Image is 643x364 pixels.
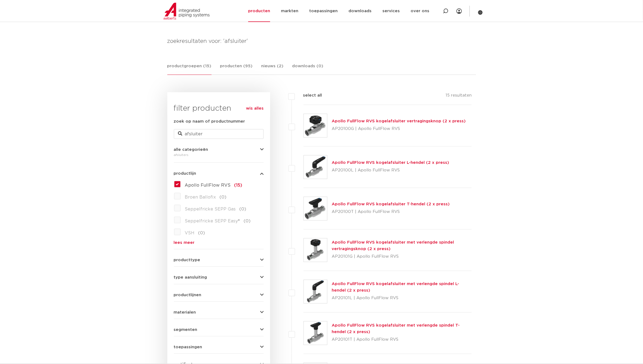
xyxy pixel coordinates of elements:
h4: zoekresultaten voor: 'afsluiter' [167,37,476,46]
span: productlijnen [174,293,201,297]
a: downloads (0) [292,63,324,75]
p: AP20100L | Apollo FullFlow RVS [332,166,449,175]
button: materialen [174,310,264,314]
span: segmenten [174,328,197,332]
a: nieuws (2) [261,63,284,75]
img: Thumbnail for Apollo FullFlow RVS kogelafsluiter met verlengde spindel T-hendel (2 x press) [304,321,327,345]
img: Thumbnail for Apollo FullFlow RVS kogelafsluiter T-hendel (2 x press) [304,197,327,220]
span: (0) [244,219,251,223]
img: Thumbnail for Apollo FullFlow RVS kogelafsluiter met verlengde spindel L-hendel (2 x press) [304,280,327,303]
h3: filter producten [174,103,264,114]
a: Apollo FullFlow RVS kogelafsluiter T-hendel (2 x press) [332,202,450,206]
span: (0) [239,207,247,211]
input: zoeken [174,129,264,139]
span: toepassingen [174,345,202,349]
button: productlijn [174,171,264,175]
a: producten (95) [220,63,253,75]
button: segmenten [174,328,264,332]
span: Seppelfricke SEPP Gas [185,207,236,211]
a: Apollo FullFlow RVS kogelafsluiter L-hendel (2 x press) [332,161,449,165]
span: alle categorieën [174,148,208,152]
span: type aansluiting [174,275,207,279]
p: AP20101G | Apollo FullFlow RVS [332,252,472,261]
p: AP20100T | Apollo FullFlow RVS [332,207,450,216]
label: select all [295,92,322,99]
img: Thumbnail for Apollo FullFlow RVS kogelafsluiter L-hendel (2 x press) [304,155,327,179]
span: (15) [234,183,242,187]
span: Broen Ballofix [185,195,216,199]
span: VSH [185,231,195,235]
button: type aansluiting [174,275,264,279]
img: Thumbnail for Apollo FullFlow RVS kogelafsluiter vertragingsknop (2 x press) [304,114,327,137]
img: Thumbnail for Apollo FullFlow RVS kogelafsluiter met verlengde spindel vertragingsknop (2 x press) [304,238,327,262]
button: productlijnen [174,293,264,297]
span: Seppelfricke SEPP Easy® [185,219,240,223]
a: productgroepen (15) [167,63,212,75]
label: zoek op naam of productnummer [174,118,245,125]
span: producttype [174,258,200,262]
span: productlijn [174,171,196,175]
a: Apollo FullFlow RVS kogelafsluiter met verlengde spindel L-hendel (2 x press) [332,282,459,292]
div: afsluiters [174,152,264,158]
p: AP20101L | Apollo FullFlow RVS [332,294,472,302]
a: Apollo FullFlow RVS kogelafsluiter met verlengde spindel T-hendel (2 x press) [332,323,460,334]
p: 15 resultaten [446,92,472,101]
p: AP20100G | Apollo FullFlow RVS [332,124,466,133]
a: wis alles [246,105,264,112]
span: (0) [220,195,227,199]
a: lees meer [174,241,264,245]
a: Apollo FullFlow RVS kogelafsluiter met verlengde spindel vertragingsknop (2 x press) [332,240,454,251]
button: alle categorieën [174,148,264,152]
button: toepassingen [174,345,264,349]
span: Apollo FullFlow RVS [185,183,231,187]
button: producttype [174,258,264,262]
span: (0) [198,231,205,235]
span: materialen [174,310,196,314]
a: Apollo FullFlow RVS kogelafsluiter vertragingsknop (2 x press) [332,119,466,123]
p: AP20101T | Apollo FullFlow RVS [332,335,472,344]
